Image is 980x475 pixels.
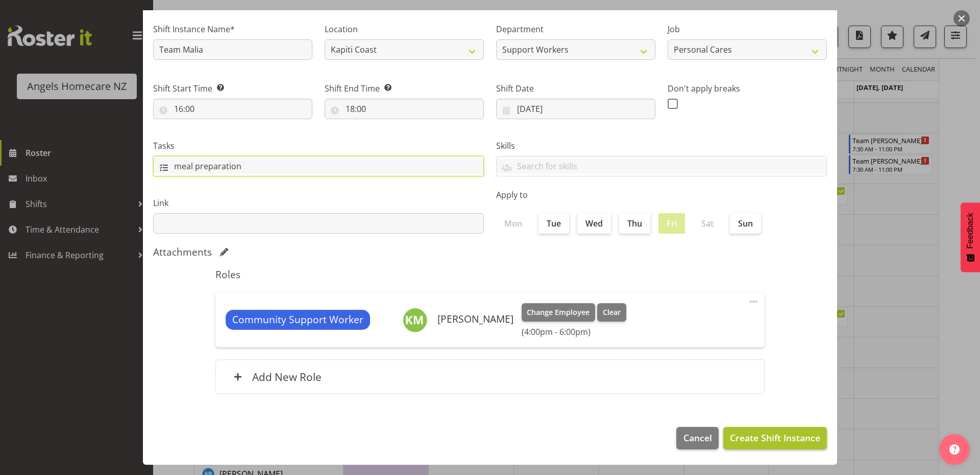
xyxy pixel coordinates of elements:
[693,213,722,234] label: Sat
[619,213,650,234] label: Thu
[496,189,827,201] label: Apply to
[668,82,827,95] label: Don't apply breaks
[325,82,484,95] label: Shift End Time
[683,431,712,444] span: Cancel
[403,308,427,332] img: kenneth-merana11941.jpg
[676,427,718,449] button: Cancel
[961,202,980,272] button: Feedback - Show survey
[153,140,484,152] label: Tasks
[496,213,530,234] label: Mon
[325,23,484,35] label: Location
[668,23,827,35] label: Job
[215,268,765,281] h5: Roles
[597,303,626,322] button: Clear
[522,327,626,337] h6: (4:00pm - 6:00pm)
[153,99,312,119] input: Click to select...
[232,312,363,327] span: Community Support Worker
[252,370,322,383] h6: Add New Role
[153,246,212,258] h5: Attachments
[496,82,655,95] label: Shift Date
[497,158,826,174] input: Search for skills
[730,213,761,234] label: Sun
[723,427,827,449] button: Create Shift Instance
[437,313,513,325] h6: [PERSON_NAME]
[325,99,484,119] input: Click to select...
[527,307,590,318] span: Change Employee
[522,303,596,322] button: Change Employee
[496,140,827,152] label: Skills
[496,23,655,35] label: Department
[153,197,484,209] label: Link
[966,213,975,248] span: Feedback
[153,39,312,60] input: Shift Instance Name
[154,158,483,174] input: Search for tasks
[153,23,312,35] label: Shift Instance Name*
[658,213,685,234] label: Fri
[603,307,621,318] span: Clear
[538,213,569,234] label: Tue
[153,82,312,95] label: Shift Start Time
[496,99,655,119] input: Click to select...
[577,213,611,234] label: Wed
[949,444,960,455] img: help-xxl-2.png
[730,431,820,444] span: Create Shift Instance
